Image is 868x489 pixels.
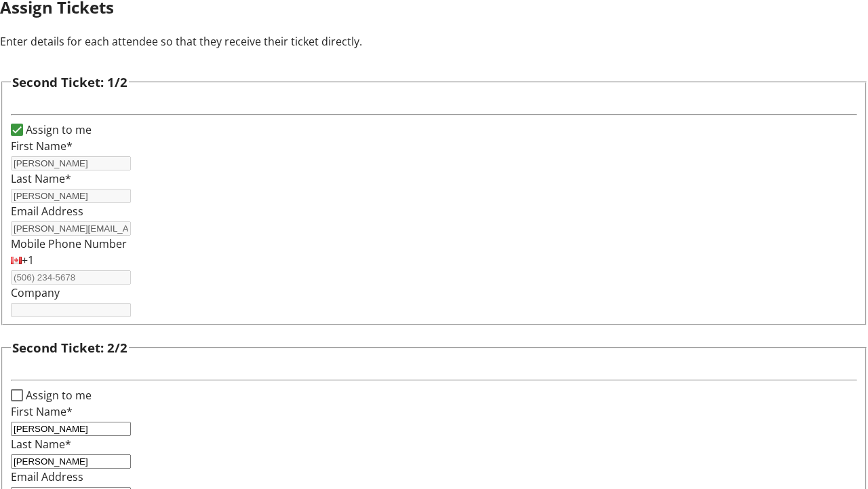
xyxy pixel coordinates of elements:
label: Last Name* [11,437,71,452]
label: Assign to me [23,387,92,403]
input: (506) 234-5678 [11,270,131,285]
label: First Name* [11,139,73,153]
label: First Name* [11,404,73,419]
label: Assign to me [23,122,92,138]
label: Email Address [11,204,83,219]
label: Last Name* [11,171,71,186]
label: Company [11,285,60,300]
h3: Second Ticket: 1/2 [12,73,127,92]
label: Mobile Phone Number [11,236,127,251]
h3: Second Ticket: 2/2 [12,338,127,357]
label: Email Address [11,469,83,484]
